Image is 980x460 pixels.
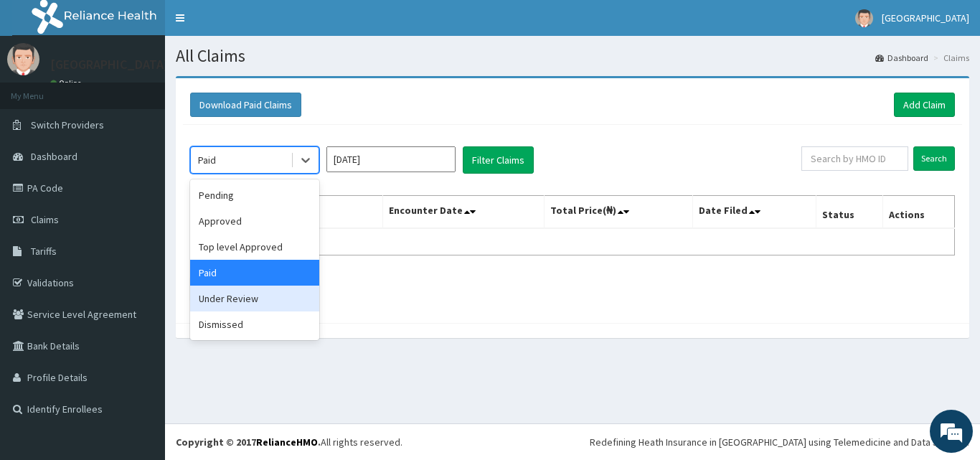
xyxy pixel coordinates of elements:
input: Select Month and Year [326,146,456,172]
img: d_794563401_company_1708531726252_794563401 [27,72,58,108]
span: [GEOGRAPHIC_DATA] [882,11,969,24]
li: Claims [930,52,969,64]
span: Dashboard [31,150,77,163]
th: Status [816,196,883,229]
h1: All Claims [176,47,969,65]
div: Chat with us now [75,80,241,99]
textarea: Type your message and hit 'Enter' [7,307,273,357]
a: Dashboard [875,52,928,64]
div: Paid [190,260,319,286]
th: Actions [882,196,954,229]
th: Date Filed [693,196,816,229]
button: Download Paid Claims [190,93,301,117]
a: RelianceHMO [256,436,318,449]
span: Claims [31,213,59,226]
button: Filter Claims [463,146,534,174]
div: Dismissed [190,311,319,337]
div: Minimize live chat window [235,7,270,42]
p: [GEOGRAPHIC_DATA] [50,58,169,71]
img: User Image [855,9,873,27]
strong: Copyright © 2017 . [176,436,321,449]
div: Approved [190,208,319,234]
a: Online [50,78,85,88]
span: We're online! [83,139,198,283]
footer: All rights reserved. [165,423,980,460]
span: Tariffs [31,245,57,258]
a: Add Claim [894,93,955,117]
span: Switch Providers [31,118,104,131]
th: Total Price(₦) [544,196,693,229]
div: Pending [190,182,319,208]
div: Top level Approved [190,234,319,260]
th: Encounter Date [383,196,544,229]
input: Search [913,146,955,171]
div: Paid [198,153,216,167]
div: Under Review [190,286,319,311]
input: Search by HMO ID [801,146,908,171]
div: Redefining Heath Insurance in [GEOGRAPHIC_DATA] using Telemedicine and Data Science! [590,435,969,449]
img: User Image [7,43,39,75]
